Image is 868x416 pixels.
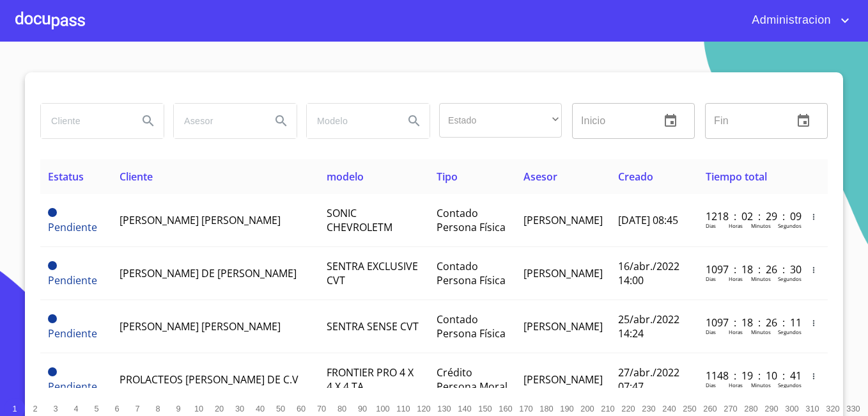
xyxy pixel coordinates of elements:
span: Estatus [48,170,84,184]
input: search [41,104,128,138]
span: Administracion [742,10,837,31]
span: [PERSON_NAME] [PERSON_NAME] [120,319,281,333]
span: 7 [135,404,139,413]
span: SENTRA EXCLUSIVE CVT [327,259,418,287]
span: Pendiente [48,220,97,234]
span: 240 [662,404,676,413]
span: 120 [417,404,430,413]
span: 210 [601,404,614,413]
span: Contado Persona Física [437,312,506,340]
span: Pendiente [48,380,97,394]
span: Contado Persona Física [437,206,506,234]
span: 27/abr./2022 07:47 [618,365,679,394]
button: account of current user [742,10,853,31]
span: 40 [256,404,265,413]
span: modelo [327,170,364,184]
span: Cliente [120,170,153,184]
span: [PERSON_NAME] DE [PERSON_NAME] [120,266,297,280]
p: 1097 : 18 : 26 : 30 [706,262,792,276]
span: 25/abr./2022 14:24 [618,312,679,340]
span: 8 [155,404,160,413]
input: search [174,104,261,138]
p: Horas [729,275,743,282]
p: Minutos [751,328,771,335]
span: 200 [580,404,594,413]
span: [PERSON_NAME] [523,319,603,333]
span: 5 [94,404,98,413]
p: Horas [729,328,743,335]
p: 1218 : 02 : 29 : 09 [706,209,792,223]
span: Creado [618,170,653,184]
span: 180 [539,404,553,413]
span: 170 [519,404,532,413]
p: Dias [706,328,716,335]
span: 9 [176,404,180,413]
span: 20 [215,404,224,413]
p: Segundos [778,381,802,388]
span: 150 [478,404,492,413]
span: 190 [560,404,573,413]
p: Segundos [778,328,802,335]
span: PROLACTEOS [PERSON_NAME] DE C.V [120,372,298,387]
span: Crédito Persona Moral [437,365,508,394]
span: 3 [53,404,58,413]
span: Pendiente [48,314,57,323]
span: Asesor [523,170,557,184]
span: [PERSON_NAME] [523,213,603,227]
span: [PERSON_NAME] [PERSON_NAME] [120,213,281,227]
span: 270 [724,404,737,413]
span: 50 [276,404,285,413]
button: Search [266,106,297,136]
p: Horas [729,381,743,388]
p: Minutos [751,222,771,229]
span: Tipo [437,170,458,184]
span: 260 [703,404,717,413]
span: 310 [805,404,819,413]
span: SONIC CHEVROLETM [327,206,392,234]
span: 220 [621,404,635,413]
p: Minutos [751,275,771,282]
span: 290 [764,404,778,413]
span: 320 [826,404,839,413]
span: 230 [642,404,655,413]
span: Pendiente [48,326,97,340]
p: 1097 : 18 : 26 : 11 [706,316,792,330]
p: Dias [706,222,716,229]
span: 16/abr./2022 14:00 [618,259,679,287]
span: Contado Persona Física [437,259,506,287]
p: Segundos [778,222,802,229]
p: Minutos [751,381,771,388]
span: Pendiente [48,261,57,270]
p: Segundos [778,275,802,282]
span: 100 [376,404,389,413]
span: 2 [33,404,37,413]
span: [PERSON_NAME] [523,372,603,387]
span: 280 [744,404,757,413]
button: Search [399,106,430,136]
span: Pendiente [48,273,97,287]
span: 1 [12,404,17,413]
span: 330 [846,404,860,413]
p: Horas [729,222,743,229]
span: 90 [358,404,367,413]
span: SENTRA SENSE CVT [327,319,419,333]
span: 300 [785,404,798,413]
span: 250 [683,404,696,413]
span: FRONTIER PRO 4 X 4 X 4 TA [327,365,414,394]
p: 1148 : 19 : 10 : 41 [706,369,792,383]
span: Pendiente [48,208,57,217]
span: 80 [337,404,346,413]
span: 6 [114,404,119,413]
span: Tiempo total [706,170,767,184]
span: [PERSON_NAME] [523,266,603,280]
span: 10 [194,404,203,413]
span: 160 [499,404,512,413]
span: [DATE] 08:45 [618,213,678,227]
span: 30 [235,404,244,413]
input: search [307,104,394,138]
div: ​ [439,103,562,138]
button: Search [133,106,164,136]
span: 70 [317,404,326,413]
span: 60 [297,404,306,413]
span: 140 [458,404,471,413]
